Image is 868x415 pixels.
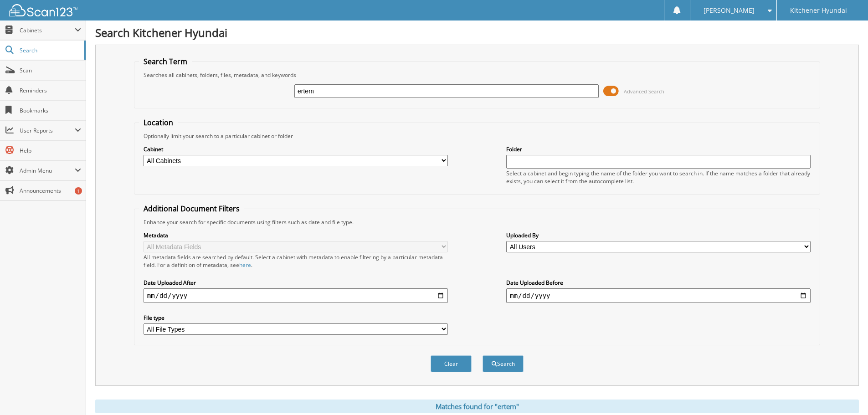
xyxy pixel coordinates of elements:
div: Select a cabinet and begin typing the name of the folder you want to search in. If the name match... [506,169,811,185]
span: Kitchener Hyundai [790,8,847,13]
label: Folder [506,145,811,153]
input: start [144,288,448,303]
input: end [506,288,811,303]
span: Admin Menu [20,167,75,174]
legend: Location [139,118,178,128]
label: Date Uploaded Before [506,279,811,287]
h1: Search Kitchener Hyundai [95,25,859,40]
span: Announcements [20,187,81,195]
span: Bookmarks [20,107,81,114]
div: Enhance your search for specific documents using filters such as date and file type. [139,218,815,226]
label: Metadata [144,231,448,239]
label: Cabinet [144,145,448,153]
span: Scan [20,67,81,74]
span: Help [20,147,81,154]
label: Date Uploaded After [144,279,448,287]
div: All metadata fields are searched by default. Select a cabinet with metadata to enable filtering b... [144,253,448,269]
legend: Additional Document Filters [139,204,244,214]
label: File type [144,314,448,322]
button: Clear [431,355,472,372]
div: Optionally limit your search to a particular cabinet or folder [139,132,815,140]
img: scan123-logo-white.svg [9,4,77,16]
span: Cabinets [20,26,75,34]
span: User Reports [20,127,75,134]
span: [PERSON_NAME] [704,8,755,13]
div: Searches all cabinets, folders, files, metadata, and keywords [139,71,815,79]
a: here [239,261,251,269]
span: Advanced Search [624,88,664,95]
div: 1 [75,187,82,195]
span: Search [20,46,80,54]
label: Uploaded By [506,231,811,239]
button: Search [483,355,524,372]
div: Matches found for "ertem" [95,400,859,413]
span: Reminders [20,87,81,94]
legend: Search Term [139,56,192,67]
